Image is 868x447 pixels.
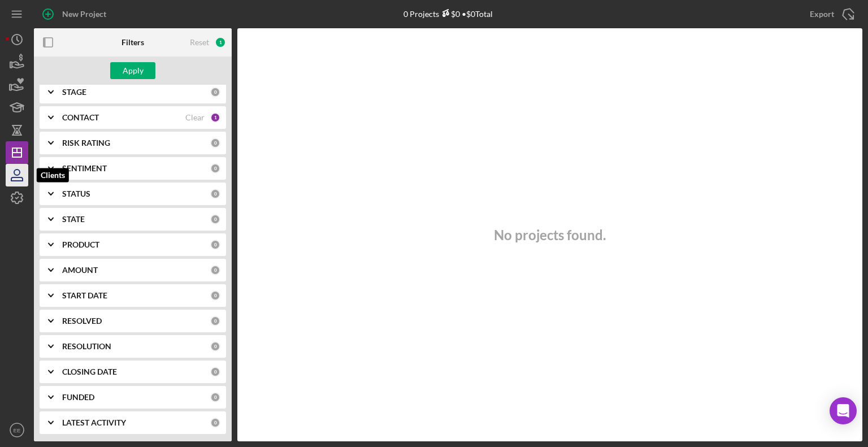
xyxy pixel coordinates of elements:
[62,215,85,224] b: STATE
[62,164,107,173] b: SENTIMENT
[62,393,94,402] b: FUNDED
[110,62,155,79] button: Apply
[6,419,28,441] button: EE
[62,88,86,97] b: STAGE
[62,266,98,275] b: AMOUNT
[210,392,220,402] div: 0
[123,62,144,79] div: Apply
[210,316,220,326] div: 0
[14,427,21,433] text: EE
[62,240,99,249] b: PRODUCT
[121,38,144,47] b: Filters
[185,113,205,122] div: Clear
[403,9,493,19] div: 0 Projects • $0 Total
[62,113,99,122] b: CONTACT
[210,265,220,275] div: 0
[210,341,220,351] div: 0
[210,138,220,148] div: 0
[210,418,220,428] div: 0
[62,189,90,198] b: STATUS
[439,9,460,19] div: $0
[830,397,857,424] div: Open Intercom Messenger
[210,112,220,123] div: 1
[810,3,834,25] div: Export
[210,214,220,224] div: 0
[34,3,118,25] button: New Project
[62,291,107,300] b: START DATE
[798,3,862,25] button: Export
[210,163,220,173] div: 0
[190,38,209,47] div: Reset
[62,138,110,147] b: RISK RATING
[62,3,106,25] div: New Project
[62,342,111,351] b: RESOLUTION
[210,189,220,199] div: 0
[62,418,126,427] b: LATEST ACTIVITY
[62,367,117,376] b: CLOSING DATE
[210,240,220,250] div: 0
[62,316,102,326] b: RESOLVED
[215,37,226,48] div: 1
[210,87,220,97] div: 0
[210,367,220,377] div: 0
[210,290,220,301] div: 0
[494,227,606,243] h3: No projects found.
